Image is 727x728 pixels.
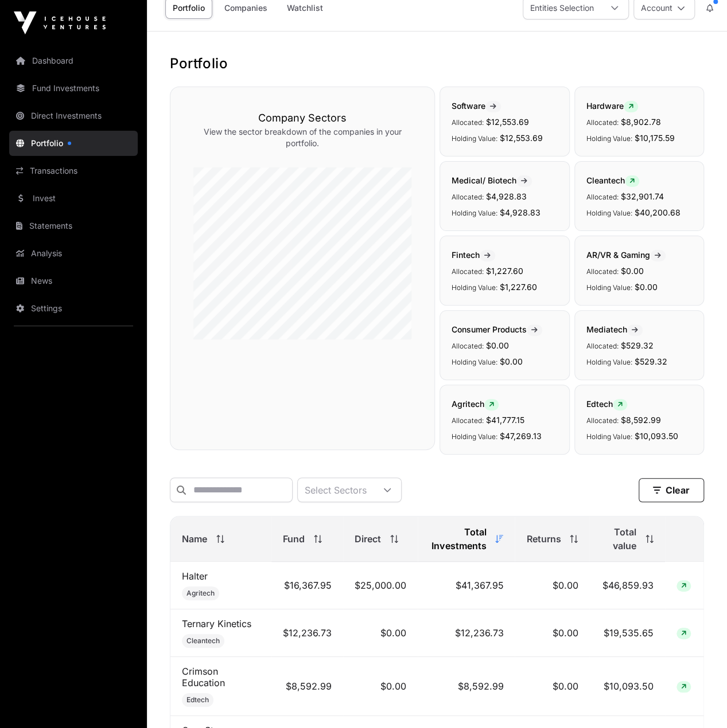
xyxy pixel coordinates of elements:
[9,186,138,211] a: Invest
[621,191,664,201] span: $32,901.74
[452,267,484,276] span: Allocated:
[670,673,727,728] iframe: Chat Widget
[586,101,638,111] span: Hardware
[452,118,484,127] span: Allocated:
[586,175,639,185] span: Cleantech
[500,357,523,366] span: $0.00
[452,250,495,260] span: Fintech
[182,618,251,629] a: Ternary Kinetics
[9,241,138,266] a: Analysis
[452,399,499,409] span: Agritech
[586,118,619,127] span: Allocated:
[9,76,138,101] a: Fund Investments
[298,478,374,502] div: Select Sectors
[418,562,515,609] td: $41,367.95
[343,562,418,609] td: $25,000.00
[621,340,654,350] span: $529.32
[635,133,675,143] span: $10,175.59
[418,657,515,716] td: $8,592.99
[186,589,215,598] span: Agritech
[500,431,542,441] span: $47,269.13
[586,432,632,441] span: Holding Value:
[271,609,343,657] td: $12,236.73
[9,131,138,156] a: Portfolio
[586,399,627,409] span: Edtech
[343,609,418,657] td: $0.00
[621,415,661,425] span: $8,592.99
[452,432,497,441] span: Holding Value:
[500,133,543,143] span: $12,553.69
[500,208,541,217] span: $4,928.83
[486,266,523,276] span: $1,227.60
[586,267,619,276] span: Allocated:
[486,191,527,201] span: $4,928.83
[452,193,484,201] span: Allocated:
[526,532,561,546] span: Returns
[586,209,632,217] span: Holding Value:
[452,175,532,185] span: Medical/ Biotech
[418,609,515,657] td: $12,236.73
[193,110,411,126] h3: Company Sectors
[586,250,666,260] span: AR/VR & Gaming
[452,134,497,143] span: Holding Value:
[186,636,220,645] span: Cleantech
[452,209,497,217] span: Holding Value:
[182,532,207,546] span: Name
[601,525,636,553] span: Total value
[9,48,138,73] a: Dashboard
[9,296,138,321] a: Settings
[586,358,632,366] span: Holding Value:
[635,431,678,441] span: $10,093.50
[271,657,343,716] td: $8,592.99
[635,208,681,217] span: $40,200.68
[635,357,667,366] span: $529.32
[193,126,411,149] p: View the sector breakdown of the companies in your portfolio.
[452,283,497,292] span: Holding Value:
[515,609,589,657] td: $0.00
[589,562,665,609] td: $46,859.93
[586,283,632,292] span: Holding Value:
[452,358,497,366] span: Holding Value:
[182,570,208,582] a: Halter
[500,282,537,292] span: $1,227.60
[452,342,484,350] span: Allocated:
[515,562,589,609] td: $0.00
[621,266,644,276] span: $0.00
[589,609,665,657] td: $19,535.65
[343,657,418,716] td: $0.00
[271,562,343,609] td: $16,367.95
[452,416,484,425] span: Allocated:
[586,416,619,425] span: Allocated:
[586,193,619,201] span: Allocated:
[515,657,589,716] td: $0.00
[186,695,209,704] span: Edtech
[14,11,106,34] img: Icehouse Ventures Logo
[486,340,509,350] span: $0.00
[586,324,643,334] span: Mediatech
[452,324,542,334] span: Consumer Products
[586,342,619,350] span: Allocated:
[486,117,529,127] span: $12,553.69
[621,117,661,127] span: $8,902.78
[586,134,632,143] span: Holding Value:
[9,268,138,293] a: News
[9,213,138,238] a: Statements
[182,666,225,688] a: Crimson Education
[9,158,138,183] a: Transactions
[283,532,305,546] span: Fund
[452,101,501,111] span: Software
[589,657,665,716] td: $10,093.50
[639,478,704,502] button: Clear
[429,525,487,553] span: Total Investments
[355,532,381,546] span: Direct
[486,415,524,425] span: $41,777.15
[9,103,138,128] a: Direct Investments
[635,282,658,292] span: $0.00
[170,54,704,73] h1: Portfolio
